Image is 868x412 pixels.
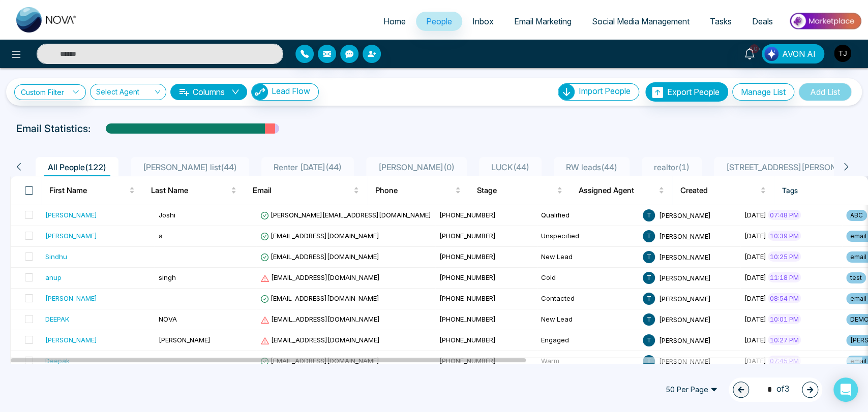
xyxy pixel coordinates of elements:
th: Phone [367,176,469,205]
span: ABC [846,210,867,221]
span: [PERSON_NAME][EMAIL_ADDRESS][DOMAIN_NAME] [260,211,431,219]
span: First Name [49,184,127,197]
span: 10:01 PM [768,314,801,324]
span: [PHONE_NUMBER] [439,211,496,219]
span: [DATE] [744,315,766,323]
span: [EMAIL_ADDRESS][DOMAIN_NAME] [260,294,379,302]
td: New Lead [537,247,639,268]
a: People [416,12,462,31]
a: Inbox [462,12,504,31]
div: Sindhu [45,251,67,262]
span: Last Name [151,184,229,197]
span: Email Marketing [514,16,572,26]
button: AVON AI [762,44,824,64]
button: Manage List [732,83,794,101]
span: [EMAIL_ADDRESS][DOMAIN_NAME] [260,252,379,261]
span: [PERSON_NAME] [659,336,711,344]
img: Nova CRM Logo [16,7,77,33]
span: Export People [667,87,720,97]
td: Engaged [537,330,639,351]
th: Created [672,176,774,205]
span: T [643,272,655,284]
span: [PHONE_NUMBER] [439,232,496,240]
div: [PERSON_NAME] [45,293,97,303]
span: Social Media Management [592,16,690,26]
span: [EMAIL_ADDRESS][DOMAIN_NAME] [260,273,380,281]
a: Email Marketing [504,12,582,31]
span: 10+ [750,44,759,53]
div: Deepak [45,356,70,366]
div: [PERSON_NAME] [45,210,97,220]
td: Cold [537,268,639,289]
td: Unspecified [537,226,639,247]
span: Inbox [472,16,494,26]
img: Lead Flow [764,47,779,61]
button: Export People [645,82,728,102]
span: [PERSON_NAME] [659,315,711,323]
span: Home [383,16,406,26]
span: Renter [DATE] ( 44 ) [270,162,346,172]
a: Deals [742,12,783,31]
span: T [643,209,655,221]
td: Warm [537,351,639,372]
span: [PERSON_NAME] [159,336,211,344]
button: Columnsdown [170,84,247,100]
span: singh [159,273,176,281]
span: Stage [477,184,555,197]
span: [PERSON_NAME] [659,232,711,240]
span: [DATE] [744,211,766,219]
span: 11:18 PM [768,272,801,282]
th: Assigned Agent [571,176,672,205]
span: T [643,293,655,305]
span: 10:25 PM [768,251,801,262]
span: [DATE] [744,294,766,302]
span: T [643,230,655,242]
span: [PERSON_NAME] list ( 44 ) [139,162,241,172]
span: Deals [752,16,773,26]
p: Email Statistics: [16,121,91,136]
span: T [643,355,655,367]
span: [EMAIL_ADDRESS][DOMAIN_NAME] [260,232,379,240]
span: Joshi [159,211,175,219]
span: All People ( 122 ) [44,162,110,172]
span: LUCK ( 44 ) [487,162,533,172]
span: [DATE] [744,252,766,261]
span: T [643,251,655,263]
div: anup [45,272,62,282]
a: Custom Filter [14,84,86,100]
span: NOVA [159,315,177,323]
span: 07:45 PM [768,356,801,366]
span: [PERSON_NAME] [659,252,711,261]
span: [PHONE_NUMBER] [439,294,496,302]
span: [PHONE_NUMBER] [439,252,496,261]
span: [EMAIL_ADDRESS][DOMAIN_NAME] [260,315,380,323]
span: Tasks [710,16,732,26]
span: a [159,232,163,240]
td: Contacted [537,289,639,309]
span: [PERSON_NAME] [659,294,711,302]
span: [DATE] [744,273,766,281]
span: [PHONE_NUMBER] [439,273,496,281]
span: RW leads ( 44 ) [562,162,621,172]
span: People [426,16,452,26]
span: AVON AI [782,48,816,60]
div: Open Intercom Messenger [833,377,858,402]
th: Stage [469,176,571,205]
td: Qualified [537,205,639,226]
span: Assigned Agent [579,184,656,197]
span: 10:39 PM [768,231,801,241]
div: [PERSON_NAME] [45,335,97,345]
a: Tasks [700,12,742,31]
button: Lead Flow [251,83,319,101]
span: down [231,88,240,96]
span: 07:48 PM [768,210,801,220]
img: Lead Flow [252,84,268,100]
span: Import People [579,86,631,96]
span: test [846,272,866,283]
img: Market-place.gif [788,10,862,33]
span: Email [253,184,351,197]
span: T [643,313,655,326]
span: Phone [375,184,453,197]
img: User Avatar [834,45,851,62]
span: [DATE] [744,232,766,240]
